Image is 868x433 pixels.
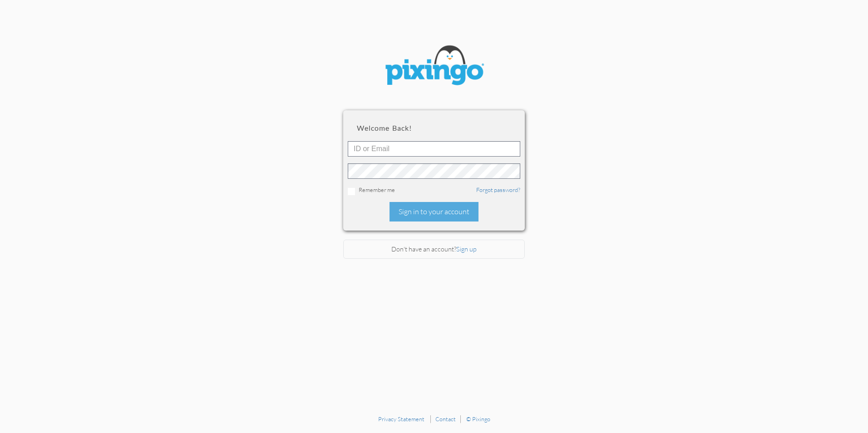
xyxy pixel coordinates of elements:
h2: Welcome back! [357,124,511,132]
a: Forgot password? [476,186,520,193]
a: Sign up [456,245,477,253]
a: © Pixingo [466,415,490,423]
img: pixingo logo [380,41,488,92]
div: Remember me [348,186,520,195]
input: ID or Email [348,141,520,157]
div: Don't have an account? [343,240,525,259]
a: Privacy Statement [378,415,424,423]
div: Sign in to your account [390,202,478,221]
a: Contact [435,415,456,423]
